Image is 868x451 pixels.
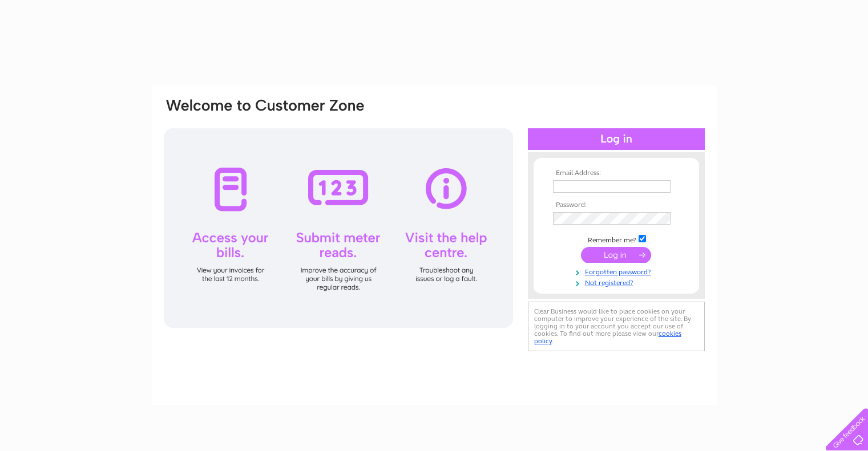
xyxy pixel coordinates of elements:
a: Forgotten password? [553,266,683,277]
th: Email Address: [550,169,683,177]
td: Remember me? [550,233,683,245]
a: Not registered? [553,277,683,287]
input: Submit [581,247,651,263]
div: Clear Business would like to place cookies on your computer to improve your experience of the sit... [528,302,705,351]
a: cookies policy [534,330,681,345]
th: Password: [550,201,683,209]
